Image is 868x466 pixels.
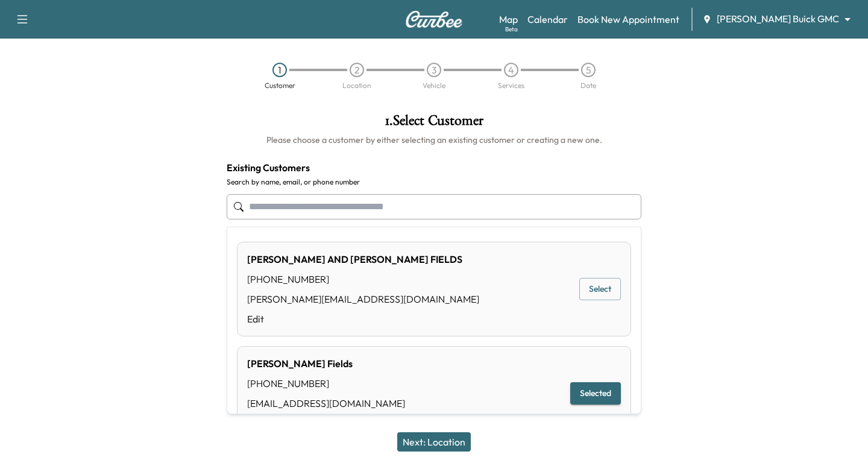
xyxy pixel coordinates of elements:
[405,11,463,28] img: Curbee Logo
[580,82,596,89] div: Date
[247,252,479,266] div: [PERSON_NAME] AND [PERSON_NAME] FIELDS
[247,376,405,391] div: [PHONE_NUMBER]
[227,160,641,175] h4: Existing Customers
[505,25,518,34] div: Beta
[350,63,364,77] div: 2
[504,63,518,77] div: 4
[247,312,479,326] a: Edit
[227,113,641,134] h1: 1 . Select Customer
[527,12,568,27] a: Calendar
[247,356,405,371] div: [PERSON_NAME] Fields
[272,63,287,77] div: 1
[265,82,295,89] div: Customer
[227,134,641,146] h6: Please choose a customer by either selecting an existing customer or creating a new one.
[577,12,679,27] a: Book New Appointment
[247,396,405,411] div: [EMAIL_ADDRESS][DOMAIN_NAME]
[717,12,839,26] span: [PERSON_NAME] Buick GMC
[247,272,479,286] div: [PHONE_NUMBER]
[427,63,441,77] div: 3
[423,82,445,89] div: Vehicle
[397,432,471,452] button: Next: Location
[227,177,641,187] label: Search by name, email, or phone number
[579,278,621,300] button: Select
[247,292,479,306] div: [PERSON_NAME][EMAIL_ADDRESS][DOMAIN_NAME]
[570,382,621,405] button: Selected
[499,12,518,27] a: MapBeta
[498,82,524,89] div: Services
[342,82,371,89] div: Location
[581,63,596,77] div: 5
